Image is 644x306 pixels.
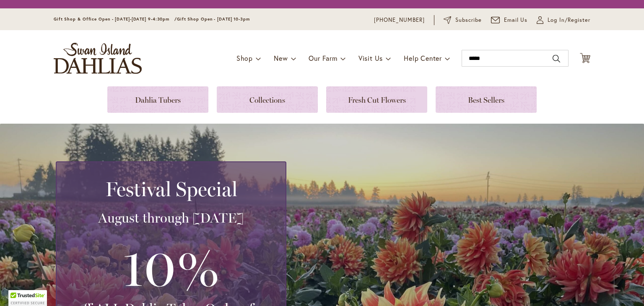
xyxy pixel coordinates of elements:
h3: August through [DATE] [67,210,275,226]
span: Visit Us [358,54,383,62]
span: Gift Shop Open - [DATE] 10-3pm [177,16,250,22]
a: store logo [54,43,142,74]
span: Our Farm [309,54,337,62]
a: [PHONE_NUMBER] [374,16,425,24]
a: Subscribe [444,16,482,24]
div: TrustedSite Certified [8,290,47,306]
span: Shop [236,54,253,62]
h2: Festival Special [67,177,275,201]
span: Email Us [504,16,528,24]
a: Email Us [491,16,528,24]
span: Log In/Register [548,16,590,24]
span: Subscribe [455,16,482,24]
h3: 10% [67,235,275,300]
button: Search [553,52,560,65]
span: Help Center [404,54,442,62]
span: Gift Shop & Office Open - [DATE]-[DATE] 9-4:30pm / [54,16,177,22]
span: New [274,54,288,62]
a: Log In/Register [537,16,590,24]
